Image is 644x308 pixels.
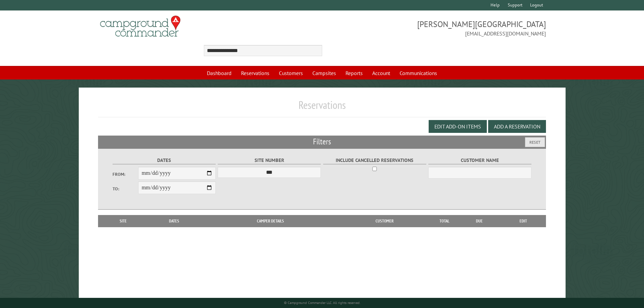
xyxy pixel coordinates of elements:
small: © Campground Commander LLC. All rights reserved. [284,301,360,305]
label: To: [113,186,138,192]
img: Campground Commander [98,13,183,40]
th: Camper Details [203,215,338,227]
label: From: [113,171,138,177]
th: Total [431,215,458,227]
h2: Filters [98,136,546,148]
span: [PERSON_NAME][GEOGRAPHIC_DATA] [EMAIL_ADDRESS][DOMAIN_NAME] [322,19,546,38]
button: Reset [525,137,545,147]
a: Customers [275,67,307,79]
a: Reservations [237,67,273,79]
th: Customer [338,215,431,227]
th: Due [458,215,501,227]
a: Campsites [308,67,340,79]
label: Dates [113,157,216,164]
a: Dashboard [203,67,236,79]
th: Site [101,215,145,227]
label: Customer Name [428,157,531,164]
th: Edit [501,215,546,227]
a: Communications [396,67,441,79]
button: Add a Reservation [488,120,546,133]
a: Account [368,67,394,79]
button: Edit Add-on Items [429,120,487,133]
label: Include Cancelled Reservations [323,157,426,164]
h1: Reservations [98,98,546,117]
label: Site Number [218,157,321,164]
th: Dates [145,215,203,227]
a: Reports [341,67,367,79]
